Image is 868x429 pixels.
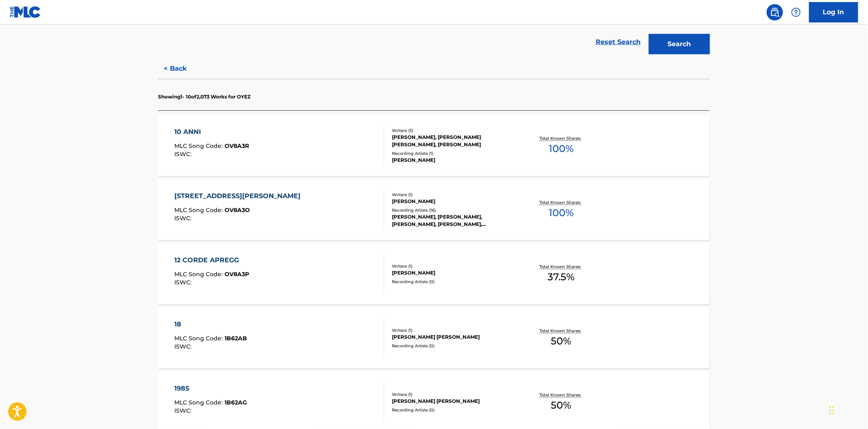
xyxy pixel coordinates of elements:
div: [PERSON_NAME] [PERSON_NAME] [392,333,515,341]
div: Recording Artists ( 0 ) [392,343,515,349]
form: Search Form [158,0,710,58]
button: < Back [158,58,207,79]
p: Total Known Shares: [539,264,583,270]
span: MLC Song Code : [175,142,225,150]
div: Recording Artists ( 16 ) [392,207,515,213]
span: ISWC : [175,343,194,350]
div: [PERSON_NAME] [PERSON_NAME] [392,398,515,405]
span: ISWC : [175,214,194,222]
img: search [770,7,780,17]
img: MLC Logo [10,6,41,18]
span: 100 % [549,141,574,156]
span: ISWC : [175,279,194,286]
p: Showing 1 - 10 of 2,073 Works for OYEZ [158,93,251,101]
span: 50 % [551,334,572,349]
span: 50 % [551,398,572,413]
div: 18 [175,320,247,329]
span: 100 % [549,206,574,220]
div: 10 ANNI [175,127,249,137]
span: MLC Song Code : [175,270,225,278]
span: ISWC : [175,150,194,158]
div: [PERSON_NAME], [PERSON_NAME] [PERSON_NAME], [PERSON_NAME] [392,134,515,148]
div: Recording Artists ( 0 ) [392,407,515,413]
p: Total Known Shares: [539,199,583,206]
span: 1B62AB [225,335,247,342]
span: MLC Song Code : [175,335,225,342]
span: 37.5 % [548,270,575,284]
div: [PERSON_NAME] [392,198,515,205]
img: help [791,7,801,17]
a: 18MLC Song Code:1B62ABISWC:Writers (1)[PERSON_NAME] [PERSON_NAME]Recording Artists (0)Total Known... [158,307,710,369]
div: 12 CORDE APREGG [175,255,249,265]
div: [PERSON_NAME], [PERSON_NAME], [PERSON_NAME], [PERSON_NAME], [PERSON_NAME] [392,213,515,228]
p: Total Known Shares: [539,328,583,334]
a: Reset Search [592,33,645,51]
a: 10 ANNIMLC Song Code:OV8A3RISWC:Writers (3)[PERSON_NAME], [PERSON_NAME] [PERSON_NAME], [PERSON_NA... [158,115,710,176]
div: Writers ( 3 ) [392,127,515,134]
span: OV8A3R [225,142,249,150]
p: Total Known Shares: [539,392,583,398]
div: Drag [830,398,835,422]
span: MLC Song Code : [175,399,225,406]
a: 12 CORDE APREGGMLC Song Code:OV8A3PISWC:Writers (1)[PERSON_NAME]Recording Artists (0)Total Known ... [158,243,710,304]
span: MLC Song Code : [175,206,225,214]
div: Writers ( 1 ) [392,391,515,398]
a: Public Search [767,4,783,20]
a: Log In [809,2,858,22]
div: Writers ( 1 ) [392,263,515,269]
a: [STREET_ADDRESS][PERSON_NAME]MLC Song Code:OV8A3OISWC:Writers (1)[PERSON_NAME]Recording Artists (... [158,179,710,240]
button: Search [649,34,710,54]
div: [PERSON_NAME] [392,269,515,277]
span: ISWC : [175,407,194,414]
span: OV8A3O [225,206,250,214]
div: Recording Artists ( 0 ) [392,279,515,285]
span: 1B62AG [225,399,247,406]
div: 1985 [175,384,247,393]
span: OV8A3P [225,270,249,278]
div: Writers ( 1 ) [392,192,515,198]
div: Recording Artists ( 1 ) [392,150,515,156]
div: Writers ( 1 ) [392,327,515,333]
div: [PERSON_NAME] [392,156,515,164]
div: [STREET_ADDRESS][PERSON_NAME] [175,191,305,201]
p: Total Known Shares: [539,135,583,141]
iframe: Chat Widget [827,390,868,429]
div: Help [788,4,804,20]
